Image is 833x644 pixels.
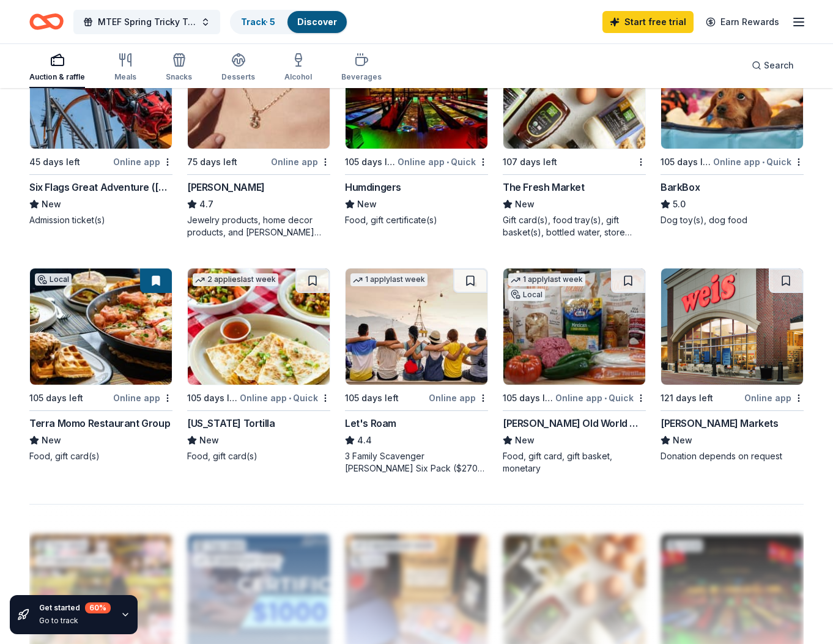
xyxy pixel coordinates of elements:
[503,416,646,431] div: [PERSON_NAME] Old World Market
[29,268,172,462] a: Image for Terra Momo Restaurant GroupLocal105 days leftOnline appTerra Momo Restaurant GroupNewFo...
[515,433,535,448] span: New
[187,416,275,431] div: [US_STATE] Tortilla
[762,157,765,167] span: •
[166,48,192,88] button: Snacks
[187,391,237,405] div: 105 days left
[29,416,170,431] div: Terra Momo Restaurant Group
[398,154,488,169] div: Online app Quick
[345,450,488,475] div: 3 Family Scavenger [PERSON_NAME] Six Pack ($270 Value), 2 Date Night Scavenger [PERSON_NAME] Two ...
[35,273,72,286] div: Local
[357,197,377,212] span: New
[345,268,488,475] a: Image for Let's Roam1 applylast week105 days leftOnline appLet's Roam4.43 Family Scavenger [PERSO...
[341,72,382,82] div: Beverages
[661,32,803,149] img: Image for BarkBox
[29,48,85,88] button: Auction & raffle
[241,17,275,27] a: Track· 5
[429,390,488,405] div: Online app
[29,72,85,82] div: Auction & raffle
[113,154,172,169] div: Online app
[166,72,192,82] div: Snacks
[29,450,172,462] div: Food, gift card(s)
[661,416,779,431] div: [PERSON_NAME] Markets
[29,155,80,169] div: 45 days left
[515,197,535,212] span: New
[221,48,255,88] button: Desserts
[602,11,694,33] a: Start free trial
[29,391,83,405] div: 105 days left
[661,155,711,169] div: 105 days left
[345,416,396,431] div: Let's Roam
[29,214,172,226] div: Admission ticket(s)
[357,433,372,448] span: 4.4
[187,268,330,462] a: Image for California Tortilla2 applieslast week105 days leftOnline app•Quick[US_STATE] TortillaNe...
[30,268,172,385] img: Image for Terra Momo Restaurant Group
[187,450,330,462] div: Food, gift card(s)
[713,154,804,169] div: Online app Quick
[345,32,488,226] a: Image for HumdingersLocal105 days leftOnline app•QuickHumdingersNewFood, gift certificate(s)
[114,72,136,82] div: Meals
[199,433,219,448] span: New
[604,393,607,403] span: •
[30,32,172,149] img: Image for Six Flags Great Adventure (Jackson Township)
[187,180,265,194] div: [PERSON_NAME]
[661,268,803,385] img: Image for Weis Markets
[661,391,713,405] div: 121 days left
[345,214,488,226] div: Food, gift certificate(s)
[346,268,487,385] img: Image for Let's Roam
[187,155,237,169] div: 75 days left
[289,393,291,403] span: •
[673,433,692,448] span: New
[346,32,487,149] img: Image for Humdingers
[187,32,330,239] a: Image for Kendra ScottTop rated9 applieslast week75 days leftOnline app[PERSON_NAME]4.7Jewelry pr...
[114,48,136,88] button: Meals
[350,273,428,286] div: 1 apply last week
[284,48,312,88] button: Alcohol
[555,390,646,405] div: Online app Quick
[29,7,64,36] a: Home
[698,11,787,33] a: Earn Rewards
[673,197,686,212] span: 5.0
[503,268,646,475] a: Image for Livoti's Old World Market1 applylast weekLocal105 days leftOnline app•Quick[PERSON_NAME...
[345,155,395,169] div: 105 days left
[42,433,61,448] span: New
[230,10,348,34] button: Track· 5Discover
[446,157,449,167] span: •
[188,32,330,149] img: Image for Kendra Scott
[271,154,330,169] div: Online app
[98,15,196,29] span: MTEF Spring Tricky Tray
[742,53,804,78] button: Search
[503,32,646,239] a: Image for The Fresh Market107 days leftThe Fresh MarketNewGift card(s), food tray(s), gift basket...
[508,289,545,301] div: Local
[221,72,255,82] div: Desserts
[187,214,330,239] div: Jewelry products, home decor products, and [PERSON_NAME] Gives Back event in-store or online (or ...
[39,616,111,626] div: Go to track
[39,602,111,613] div: Get started
[661,32,804,226] a: Image for BarkBoxTop rated12 applieslast week105 days leftOnline app•QuickBarkBox5.0Dog toy(s), d...
[284,72,312,82] div: Alcohol
[503,391,553,405] div: 105 days left
[503,32,645,149] img: Image for The Fresh Market
[113,390,172,405] div: Online app
[297,17,337,27] a: Discover
[240,390,330,405] div: Online app Quick
[661,180,700,194] div: BarkBox
[503,450,646,475] div: Food, gift card, gift basket, monetary
[42,197,61,212] span: New
[661,450,804,462] div: Donation depends on request
[199,197,213,212] span: 4.7
[29,180,172,194] div: Six Flags Great Adventure ([PERSON_NAME][GEOGRAPHIC_DATA])
[29,32,172,226] a: Image for Six Flags Great Adventure (Jackson Township)45 days leftOnline appSix Flags Great Adven...
[764,58,794,73] span: Search
[744,390,804,405] div: Online app
[85,602,111,613] div: 60 %
[503,155,557,169] div: 107 days left
[661,214,804,226] div: Dog toy(s), dog food
[503,180,585,194] div: The Fresh Market
[503,268,645,385] img: Image for Livoti's Old World Market
[341,48,382,88] button: Beverages
[503,214,646,239] div: Gift card(s), food tray(s), gift basket(s), bottled water, store item(s)
[193,273,278,286] div: 2 applies last week
[345,180,401,194] div: Humdingers
[661,268,804,462] a: Image for Weis Markets121 days leftOnline app[PERSON_NAME] MarketsNewDonation depends on request
[345,391,399,405] div: 105 days left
